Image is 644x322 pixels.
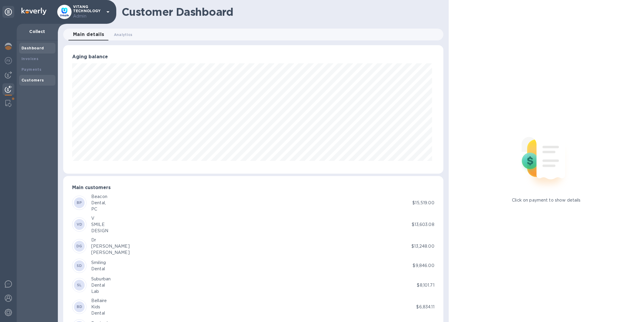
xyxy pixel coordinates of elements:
[91,282,111,288] div: Dental
[2,6,14,18] div: Unpin categories
[91,200,107,206] div: Dental,
[91,206,107,212] div: PC
[73,30,104,39] span: Main details
[91,194,107,200] div: Beacon
[91,228,108,234] div: DESIGN
[21,67,41,72] b: Payments
[91,237,130,243] div: Dr
[91,222,108,228] div: SMILE
[91,215,108,222] div: V
[77,283,82,287] b: SL
[413,263,434,269] p: $9,846.00
[77,304,82,309] b: BD
[73,5,103,19] p: VITANG TECHNOLOGY
[72,185,434,191] h3: Main customers
[21,29,53,34] p: Collect
[512,197,580,203] p: Click on payment to show details
[76,244,82,248] b: DG
[77,200,82,205] b: BP
[72,54,434,60] h3: Aging balance
[21,56,38,61] b: Invoices
[91,298,107,304] div: Bellaire
[91,304,107,310] div: Kids
[91,288,111,295] div: Lab
[21,78,44,82] b: Customers
[91,249,130,256] div: [PERSON_NAME]
[91,260,106,266] div: Smiling
[21,46,44,50] b: Dashboard
[122,6,439,18] h1: Customer Dashboard
[412,200,434,206] p: $15,519.00
[91,310,107,316] div: Dental
[77,263,82,268] b: SD
[77,222,82,227] b: VD
[91,266,106,272] div: Dental
[91,243,130,249] div: [PERSON_NAME]
[412,222,434,228] p: $13,603.08
[114,32,133,38] span: Analytics
[21,8,47,15] img: Logo
[417,282,434,288] p: $8,101.71
[73,13,103,19] p: Admin
[411,243,434,249] p: $13,248.00
[416,304,434,310] p: $6,834.11
[91,276,111,282] div: Suburban
[5,57,12,64] img: Foreign exchange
